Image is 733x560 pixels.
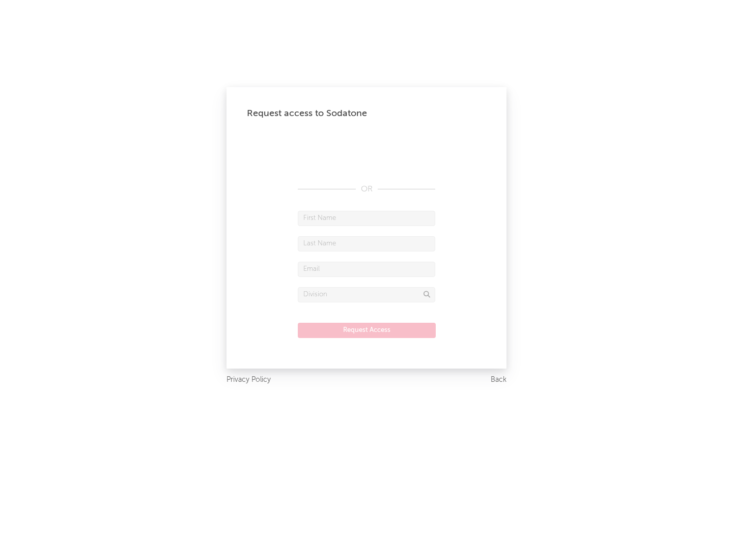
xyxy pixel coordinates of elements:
a: Back [491,374,506,386]
div: OR [298,183,435,195]
a: Privacy Policy [227,374,271,386]
button: Request Access [298,323,436,338]
input: Last Name [298,236,435,251]
div: Request access to Sodatone [247,107,486,120]
input: First Name [298,211,435,226]
input: Email [298,262,435,277]
input: Division [298,287,435,302]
